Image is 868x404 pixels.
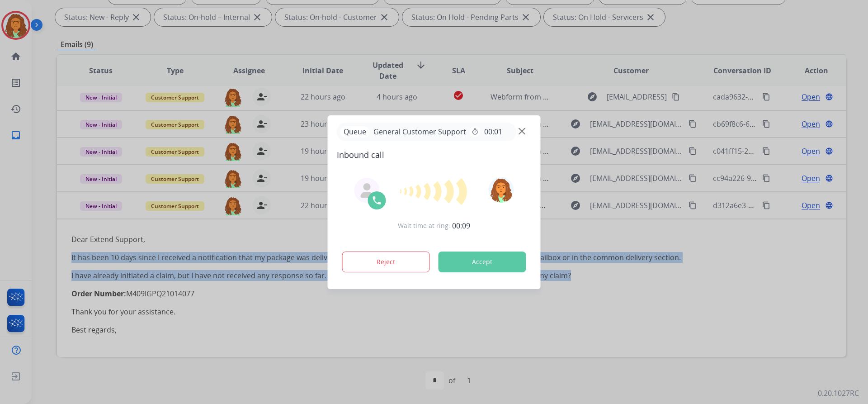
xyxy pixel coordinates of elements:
[342,252,430,272] button: Reject
[439,252,526,272] button: Accept
[818,388,859,399] p: 0.20.1027RC
[372,195,382,206] img: call-icon
[452,220,470,231] span: 00:09
[337,148,532,161] span: Inbound call
[340,126,370,138] p: Queue
[488,177,514,203] img: avatar
[360,183,374,198] img: agent-avatar
[370,126,470,137] span: General Customer Support
[484,126,502,137] span: 00:01
[398,221,450,230] span: Wait time at ring:
[519,128,525,134] img: close-button
[472,128,479,135] mat-icon: timer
